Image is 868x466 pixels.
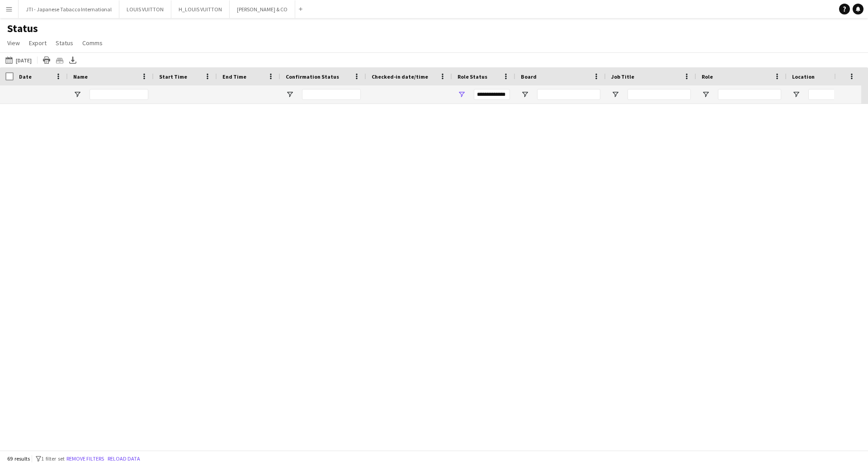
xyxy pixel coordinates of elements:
span: Export [29,39,47,47]
span: Name [73,73,88,80]
input: Confirmation Status Filter Input [302,89,361,100]
span: Role Status [458,73,487,80]
input: Job Title Filter Input [627,89,691,100]
button: Reload data [106,454,142,464]
span: Board [521,73,537,80]
button: H_LOUIS VUITTON [171,0,230,18]
button: Open Filter Menu [286,90,294,99]
input: Role Filter Input [718,89,781,100]
span: Role [702,73,713,80]
app-action-btn: Export XLSX [67,55,78,66]
span: Location [792,73,815,80]
app-action-btn: Print [41,55,52,66]
span: View [7,39,20,47]
button: Open Filter Menu [521,90,529,99]
button: Open Filter Menu [611,90,619,99]
button: LOUIS VUITTON [119,0,171,18]
button: JTI - Japanese Tabacco International [19,0,119,18]
span: 1 filter set [41,455,65,462]
button: Open Filter Menu [73,90,81,99]
span: Checked-in date/time [372,73,428,80]
span: Start Time [159,73,187,80]
a: View [4,37,24,49]
button: Open Filter Menu [792,90,800,99]
input: Board Filter Input [537,89,600,100]
span: Comms [82,39,103,47]
button: Remove filters [65,454,106,464]
a: Status [52,37,77,49]
button: Open Filter Menu [702,90,710,99]
button: Open Filter Menu [458,90,466,99]
input: Name Filter Input [90,89,148,100]
span: Job Title [611,73,634,80]
button: [DATE] [4,55,33,66]
a: Comms [79,37,106,49]
app-action-btn: Crew files as ZIP [54,55,65,66]
a: Export [25,37,50,49]
span: End Time [222,73,246,80]
span: Date [19,73,32,80]
button: [PERSON_NAME] & CO [230,0,295,18]
span: Status [56,39,73,47]
span: Confirmation Status [286,73,339,80]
